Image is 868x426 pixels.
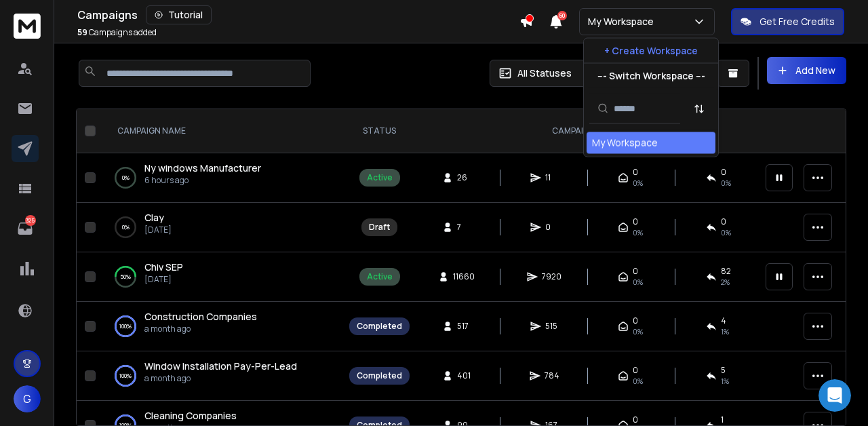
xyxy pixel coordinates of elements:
[146,5,212,24] button: Tutorial
[101,203,341,252] td: 0%Clay[DATE]
[367,271,393,282] div: Active
[517,66,572,80] p: All Statuses
[453,271,475,282] span: 11660
[119,319,132,333] p: 100 %
[145,22,172,49] img: Profile image for Rohan
[545,321,559,332] span: 515
[357,370,402,381] div: Completed
[144,409,237,423] a: Cleaning Companies
[633,167,638,178] span: 0
[14,182,258,234] div: Send us a messageWe'll be back online [DATE]
[721,277,730,288] span: 2 %
[27,119,244,166] p: How can we assist you [DATE]?
[418,109,757,153] th: CAMPAIGN STATS
[588,15,659,28] p: My Workspace
[767,57,846,84] button: Add New
[12,215,39,242] a: 325
[27,28,118,45] img: logo
[759,15,835,28] p: Get Free Credits
[122,171,130,185] p: 0 %
[721,326,729,337] span: 1 %
[633,315,638,326] span: 0
[633,414,638,425] span: 0
[203,301,271,355] button: Help
[721,227,731,238] span: 0%
[545,370,559,381] span: 784
[153,334,186,344] span: Tickets
[721,315,726,326] span: 4
[101,351,341,401] td: 100%Window Installation Pay-Per-Leada month ago
[457,222,471,233] span: 7
[721,266,731,277] span: 82
[721,178,731,189] span: 0 %
[592,136,658,150] div: My Workspace
[144,360,297,373] a: Window Installation Pay-Per-Lead
[357,321,402,332] div: Completed
[144,373,297,384] p: a month ago
[77,5,519,24] div: Campaigns
[20,247,252,274] button: Search for help
[233,22,258,46] div: Close
[14,385,41,412] button: G
[545,222,559,233] span: 0
[77,26,87,38] span: 59
[721,376,729,387] span: 1 %
[144,274,183,285] p: [DATE]
[731,8,844,35] button: Get Free Credits
[101,302,341,351] td: 100%Construction Companiesa month ago
[457,172,471,183] span: 26
[721,167,726,178] span: 0
[633,216,638,227] span: 0
[122,220,130,234] p: 0 %
[20,279,252,319] div: Optimizing Warmup Settings in ReachInbox
[721,365,726,376] span: 5
[633,178,643,189] span: 0%
[144,310,257,324] a: Construction Companies
[144,225,172,235] p: [DATE]
[545,172,559,183] span: 11
[101,153,341,203] td: 0%Ny windows Manufacturer6 hours ago
[144,161,261,175] a: Ny windows Manufacturer
[144,360,297,372] span: Window Installation Pay-Per-Lead
[633,365,638,376] span: 0
[144,211,164,225] a: Clay
[171,22,198,49] img: Profile image for Lakshita
[27,96,244,119] p: Hi Gurmohit 👋
[77,27,157,38] p: Campaigns added
[28,194,226,208] div: Send us a message
[25,215,36,226] p: 325
[457,321,471,332] span: 517
[144,409,237,422] span: Cleaning Companies
[101,252,341,302] td: 50%Chiv SEP[DATE]
[197,22,224,49] img: Profile image for Raj
[144,175,261,186] p: 6 hours ago
[557,11,567,20] span: 50
[721,414,724,425] span: 1
[144,260,183,274] a: Chiv SEP
[18,334,49,344] span: Home
[144,260,183,273] span: Chiv SEP
[144,211,164,224] span: Clay
[597,69,705,83] p: --- Switch Workspace ---
[369,222,390,233] div: Draft
[144,324,257,334] p: a month ago
[120,270,131,284] p: 50 %
[818,379,851,412] iframe: To enrich screen reader interactions, please activate Accessibility in Grammarly extension settings
[119,369,132,383] p: 100 %
[584,39,718,63] button: + Create Workspace
[28,254,110,268] span: Search for help
[136,301,203,355] button: Tickets
[68,301,136,355] button: Messages
[341,109,418,153] th: STATUS
[686,95,713,122] button: Sort by Sort A-Z
[226,334,248,344] span: Help
[633,227,643,238] span: 0%
[28,285,227,313] div: Optimizing Warmup Settings in ReachInbox
[721,216,726,227] span: 0
[542,271,561,282] span: 7920
[633,326,643,337] span: 0%
[79,334,125,344] span: Messages
[633,277,643,288] span: 0%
